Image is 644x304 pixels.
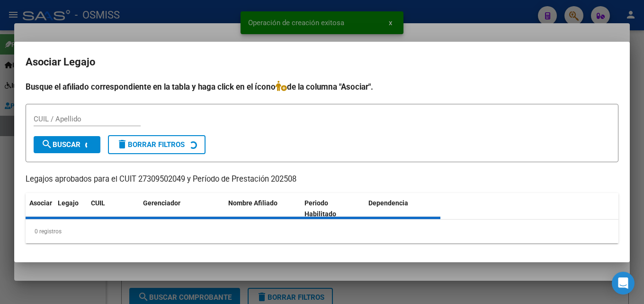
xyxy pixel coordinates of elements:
[26,220,618,243] div: 0 registros
[34,136,100,153] button: Buscar
[116,138,128,150] mat-icon: delete
[368,199,408,207] span: Dependencia
[54,193,87,224] datatable-header-cell: Legajo
[58,199,79,207] span: Legajo
[143,199,180,207] span: Gerenciador
[108,135,206,154] button: Borrar Filtros
[26,81,618,93] h4: Busque el afiliado correspondiente en la tabla y haga click en el ícono de la columna "Asociar".
[41,138,53,150] mat-icon: search
[139,193,224,224] datatable-header-cell: Gerenciador
[26,174,618,185] p: Legajos aprobados para el CUIT 27309502049 y Período de Prestación 202508
[26,193,54,224] datatable-header-cell: Asociar
[91,199,105,207] span: CUIL
[87,193,139,224] datatable-header-cell: CUIL
[304,199,336,218] span: Periodo Habilitado
[365,193,441,224] datatable-header-cell: Dependencia
[228,199,277,207] span: Nombre Afiliado
[612,272,635,295] div: Open Intercom Messenger
[41,140,80,149] span: Buscar
[224,193,301,224] datatable-header-cell: Nombre Afiliado
[116,140,185,149] span: Borrar Filtros
[29,199,52,207] span: Asociar
[26,53,618,71] h2: Asociar Legajo
[301,193,365,224] datatable-header-cell: Periodo Habilitado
